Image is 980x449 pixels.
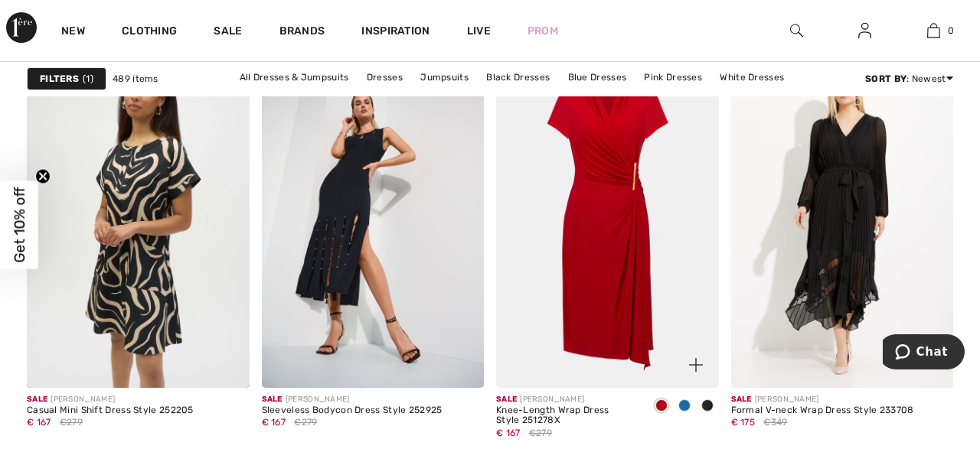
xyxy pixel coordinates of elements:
strong: Filters [40,72,79,86]
span: €279 [529,426,552,440]
span: Inspiration [361,24,430,41]
a: [PERSON_NAME] Dresses [380,87,510,107]
div: Knee-Length Wrap Dress Style 251278X [496,405,638,427]
a: Prom [528,23,558,39]
img: My Bag [927,21,940,40]
a: Black Dresses [479,67,557,87]
span: 1 [83,72,93,86]
a: Pink Dresses [636,67,710,87]
img: plus_v2.svg [689,358,703,372]
a: All Dresses & Jumpsuits [232,67,357,87]
div: Black [696,394,719,419]
img: search the website [790,21,803,40]
a: White Dresses [712,67,792,87]
a: Jumpsuits [413,67,476,87]
a: Dresses [359,67,410,87]
div: Coastal blue [673,394,696,419]
div: : Newest [865,72,953,86]
span: € 175 [731,417,756,428]
span: 489 items [113,72,158,86]
a: New [61,24,85,41]
span: Get 10% off [11,187,28,262]
img: Casual Mini Shift Dress Style 252205. Black/parchment [27,54,250,388]
span: 0 [948,24,954,37]
span: € 167 [496,428,521,438]
a: Knee-Length Wrap Dress Style 251278X. Radiant red [496,54,719,388]
img: 1ère Avenue [6,12,37,43]
div: [PERSON_NAME] [27,394,194,405]
a: Sale [214,24,242,41]
img: My Info [858,21,871,40]
a: Live [467,23,491,39]
span: € 167 [27,417,51,428]
a: Sign In [846,21,884,41]
div: Radiant red [650,394,673,419]
a: [PERSON_NAME] Dresses [513,87,643,107]
a: Clothing [122,24,177,41]
a: Blue Dresses [560,67,635,87]
span: €279 [294,415,317,429]
span: € 167 [262,417,286,428]
a: 0 [900,21,967,40]
img: Formal V-neck Wrap Dress Style 233708. Black [731,54,954,388]
div: [PERSON_NAME] [496,394,638,405]
strong: Sort By [865,73,906,84]
img: Sleeveless Bodycon Dress Style 252925. Black [262,54,485,388]
span: €349 [763,415,787,429]
iframe: Opens a widget where you can chat to one of our agents [883,334,965,373]
span: Sale [27,395,47,404]
div: Sleeveless Bodycon Dress Style 252925 [262,405,443,416]
div: [PERSON_NAME] [262,394,443,405]
span: Sale [496,395,517,404]
div: [PERSON_NAME] [731,394,914,405]
span: Sale [731,395,752,404]
a: Brands [279,24,325,41]
div: Casual Mini Shift Dress Style 252205 [27,405,194,416]
button: Close teaser [35,168,51,184]
div: Formal V-neck Wrap Dress Style 233708 [731,405,914,416]
span: Sale [262,395,283,404]
span: €279 [60,415,83,429]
